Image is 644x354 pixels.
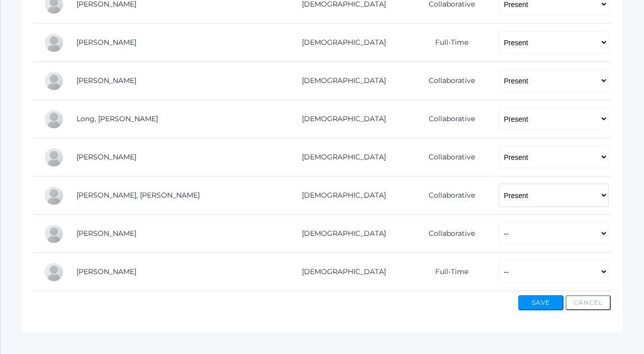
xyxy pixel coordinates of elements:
[76,191,200,200] a: [PERSON_NAME], [PERSON_NAME]
[407,253,489,291] td: Full-Time
[566,295,611,310] button: Cancel
[273,176,407,215] td: [DEMOGRAPHIC_DATA]
[44,109,64,129] div: Wren Long
[273,24,407,62] td: [DEMOGRAPHIC_DATA]
[76,152,136,161] a: [PERSON_NAME]
[273,215,407,253] td: [DEMOGRAPHIC_DATA]
[44,147,64,167] div: Levi Lopez
[407,138,489,176] td: Collaborative
[273,138,407,176] td: [DEMOGRAPHIC_DATA]
[44,186,64,206] div: Smith Mansi
[407,62,489,100] td: Collaborative
[518,295,563,310] button: Save
[273,253,407,291] td: [DEMOGRAPHIC_DATA]
[407,100,489,138] td: Collaborative
[76,114,158,123] a: Long, [PERSON_NAME]
[44,262,64,282] div: Theodore Swift
[44,33,64,53] div: Gabriella Gianna Guerra
[407,24,489,62] td: Full-Time
[273,100,407,138] td: [DEMOGRAPHIC_DATA]
[76,76,136,85] a: [PERSON_NAME]
[407,215,489,253] td: Collaborative
[44,224,64,244] div: Emmy Rodarte
[76,38,136,47] a: [PERSON_NAME]
[76,267,136,276] a: [PERSON_NAME]
[76,229,136,238] a: [PERSON_NAME]
[407,176,489,215] td: Collaborative
[44,71,64,91] div: Christopher Ip
[273,62,407,100] td: [DEMOGRAPHIC_DATA]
